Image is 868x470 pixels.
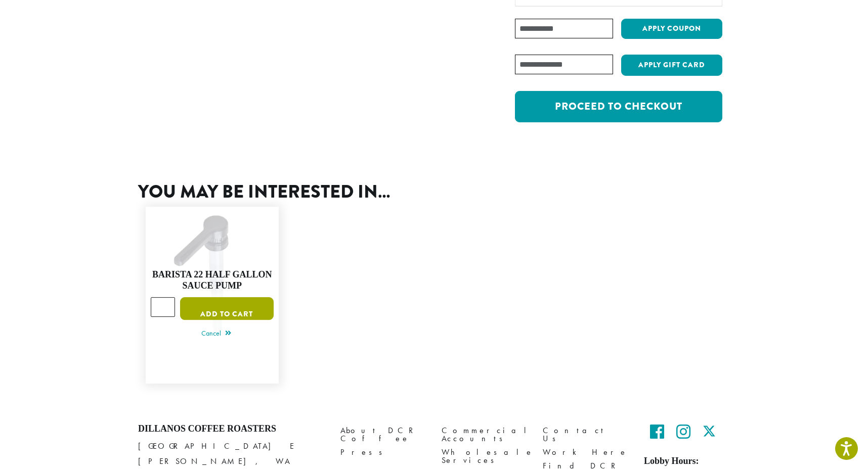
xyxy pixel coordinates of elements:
h4: Barista 22 Half Gallon Sauce Pump [151,269,274,291]
a: Press [340,445,426,459]
button: Apply Gift Card [621,55,722,76]
button: Apply coupon [621,19,722,39]
h4: Dillanos Coffee Roasters [138,424,325,435]
input: Product quantity [151,298,175,317]
a: Contact Us [543,424,629,445]
a: Cancel [201,327,231,341]
a: Commercial Accounts [442,424,528,445]
h2: You may be interested in… [138,181,730,203]
button: Add to cart [180,298,273,320]
a: Proceed to checkout [515,91,722,122]
a: About DCR Coffee [340,424,426,445]
h5: Lobby Hours: [644,456,730,467]
a: Work Here [543,445,629,459]
a: Wholesale Services [442,445,528,467]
